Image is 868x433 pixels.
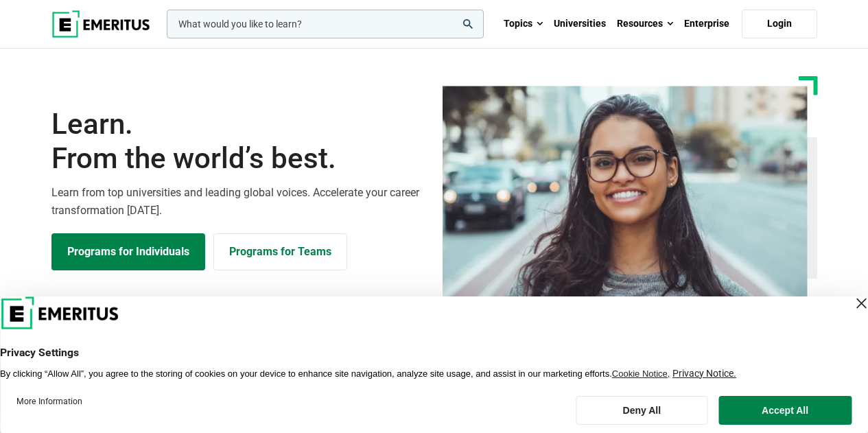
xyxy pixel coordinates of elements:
a: Explore for Business [213,233,347,270]
span: From the world’s best. [51,141,426,176]
a: Explore Programs [51,233,205,270]
a: Login [742,10,817,38]
input: woocommerce-product-search-field-0 [167,10,484,38]
img: Learn from the world's best [443,86,808,301]
p: Learn from top universities and leading global voices. Accelerate your career transformation [DATE]. [51,184,426,219]
h1: Learn. [51,107,426,176]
